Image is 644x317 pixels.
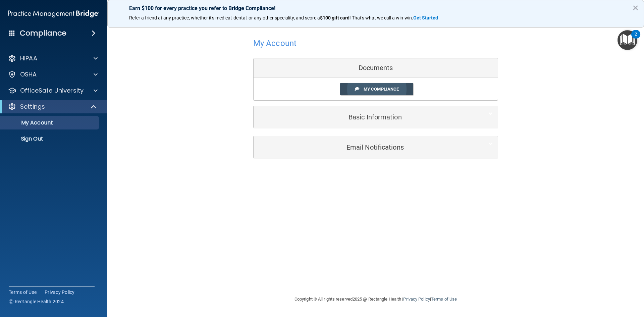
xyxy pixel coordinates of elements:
p: OfficeSafe University [20,87,84,95]
button: Open Resource Center, 2 new notifications [618,30,637,50]
h4: My Account [253,39,297,48]
h4: Compliance [20,29,66,38]
span: ! That's what we call a win-win. [350,15,413,20]
h5: Email Notifications [259,144,472,151]
span: My Compliance [364,87,399,92]
p: HIPAA [20,54,37,62]
a: Email Notifications [259,140,493,155]
a: OfficeSafe University [8,87,98,95]
a: HIPAA [8,54,98,62]
a: Get Started [413,15,439,20]
span: Refer a friend at any practice, whether it's medical, dental, or any other speciality, and score a [129,15,320,20]
p: Sign Out [4,136,96,142]
strong: $100 gift card [320,15,350,20]
button: Close [632,2,639,13]
div: 2 [635,34,637,43]
div: Copyright © All rights reserved 2025 @ Rectangle Health | | [253,288,498,310]
a: Basic Information [259,109,493,124]
a: Terms of Use [431,297,457,302]
a: Settings [8,103,97,111]
div: Documents [254,58,498,78]
p: My Account [4,119,96,126]
img: PMB logo [8,7,99,20]
strong: Get Started [413,15,438,20]
a: OSHA [8,70,98,78]
p: Earn $100 for every practice you refer to Bridge Compliance! [129,5,622,11]
p: Settings [20,103,45,111]
a: Privacy Policy [403,297,430,302]
p: OSHA [20,70,37,78]
h5: Basic Information [259,113,472,121]
a: Privacy Policy [45,289,75,296]
span: Ⓒ Rectangle Health 2024 [9,298,64,305]
a: Terms of Use [9,289,37,296]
